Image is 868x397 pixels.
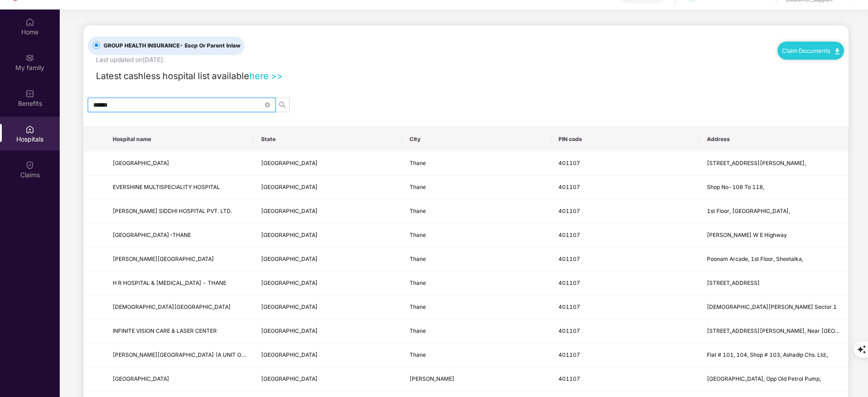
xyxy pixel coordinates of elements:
span: 401107 [558,232,580,238]
img: svg+xml;base64,PHN2ZyB4bWxucz0iaHR0cDovL3d3dy53My5vcmcvMjAwMC9zdmciIHdpZHRoPSIxMC40IiBoZWlnaHQ9Ij... [835,48,839,54]
td: Maharashtra [254,343,402,367]
td: Maharashtra [254,295,402,319]
th: Hospital name [105,127,254,151]
img: svg+xml;base64,PHN2ZyBpZD0iSG9zcGl0YWxzIiB4bWxucz0iaHR0cDovL3d3dy53My5vcmcvMjAwMC9zdmciIHdpZHRoPS... [25,125,34,134]
div: Last updated on [DATE] . [96,55,165,65]
td: RIDDHI SIDDHI HOSPITAL PVT. LTD. [105,199,254,223]
td: Green Park,Building No.1 [700,271,848,295]
span: [PERSON_NAME][GEOGRAPHIC_DATA] [113,255,214,262]
a: here >> [249,71,283,81]
span: Thane [410,232,426,238]
span: 401107 [558,327,580,334]
td: INFINITE VISION CARE & LASER CENTER [105,319,254,343]
span: Thane [410,255,426,262]
td: H R HOSPITAL & TRAUMA CENTER - THANE [105,271,254,295]
td: Shop No-108 To 118, [700,175,848,199]
td: Maharashtra [254,367,402,391]
td: 204, 2nd Floor, Raj Oaks, [700,151,848,175]
span: 401107 [558,279,580,286]
img: svg+xml;base64,PHN2ZyB3aWR0aD0iMjAiIGhlaWdodD0iMjAiIHZpZXdCb3g9IjAgMCAyMCAyMCIgZmlsbD0ibm9uZSIgeG... [25,53,34,62]
td: Thane [402,319,551,343]
span: 401107 [558,351,580,358]
span: Thane [410,279,426,286]
span: Hospital name [113,136,247,143]
td: Thane [402,175,551,199]
span: [GEOGRAPHIC_DATA] [261,160,318,166]
button: search [275,98,290,112]
td: Kashmira W E Highway [700,223,848,247]
span: [PERSON_NAME] W E Highway [707,232,787,238]
td: ST ANN'S HOSPITAL-THANE [105,223,254,247]
a: Claim Documents [782,47,839,54]
th: PIN code [551,127,700,151]
td: GURUKRUPA HOSPITAL [105,247,254,271]
span: Thane [410,208,426,214]
span: [STREET_ADDRESS] [707,279,760,286]
span: Address [707,136,841,143]
span: 401107 [558,208,580,214]
td: Maharashtra [254,199,402,223]
td: SAMARTHA HOSPITAL (A UNIT OF SADAFAL MEDICAL CENTRE PVT LTD) [105,343,254,367]
span: Thane [410,160,426,166]
span: close-circle [265,101,270,109]
span: [GEOGRAPHIC_DATA] [261,375,318,382]
th: Address [700,127,848,151]
td: CORDIS CIRITCARE HOSPITAL [105,151,254,175]
th: City [402,127,551,151]
td: BHAKTI VEDANTA HOSPITAL [105,295,254,319]
span: [DEMOGRAPHIC_DATA][PERSON_NAME] Sector 1 [707,303,837,310]
th: State [254,127,402,151]
span: [GEOGRAPHIC_DATA] [261,208,318,214]
span: [GEOGRAPHIC_DATA], Opp Old Petrol Pump, [707,375,821,382]
span: [GEOGRAPHIC_DATA] [261,351,318,358]
span: [STREET_ADDRESS][PERSON_NAME], [707,160,806,166]
span: 401107 [558,303,580,310]
span: Latest cashless hospital list available [96,71,249,81]
td: Thane [402,247,551,271]
td: Maharashtra [254,271,402,295]
span: search [276,101,289,109]
td: Thane [402,199,551,223]
span: [GEOGRAPHIC_DATA] [113,160,169,166]
span: Thane [410,184,426,190]
span: 401107 [558,160,580,166]
img: svg+xml;base64,PHN2ZyBpZD0iQmVuZWZpdHMiIHhtbG5zPSJodHRwOi8vd3d3LnczLm9yZy8yMDAwL3N2ZyIgd2lkdGg9Ij... [25,89,34,98]
span: Shop No-108 To 118, [707,184,764,190]
span: Flat # 101, 104, Shop # 103, Ashadip Chs. Ltd., [707,351,828,358]
span: [GEOGRAPHIC_DATA] [261,255,318,262]
td: Thane [402,271,551,295]
span: [PERSON_NAME][GEOGRAPHIC_DATA] (A UNIT OF SADAFAL MEDICAL CENTRE PVT LTD) [113,351,345,358]
span: 401107 [558,184,580,190]
span: GROUP HEALTH INSURANCE [100,42,244,50]
td: 1st Floor, Sheetal Plaza, [700,199,848,223]
td: EVERSHINE MULTISPECIALITY HOSPITAL [105,175,254,199]
td: Maharashtra [254,319,402,343]
span: [GEOGRAPHIC_DATA] [261,279,318,286]
span: - Escp Or Parent Inlaw [180,42,240,49]
td: Thane [402,151,551,175]
span: Poonam Arcade, 1st Floor, Sheetalka, [707,255,803,262]
span: 401107 [558,255,580,262]
span: close-circle [265,102,270,108]
td: Classic County Complex, Opp Old Petrol Pump, [700,367,848,391]
span: 1st Floor, [GEOGRAPHIC_DATA], [707,208,790,214]
td: Bhaktivedanta Swami Marg Sector 1 [700,295,848,319]
td: 301,3rd Floor, Raj Oak'S Building, Near Don Bosco School [700,319,848,343]
td: Poonam Arcade, 1st Floor, Sheetalka, [700,247,848,271]
td: Maharashtra [254,247,402,271]
td: Thane [402,223,551,247]
span: [GEOGRAPHIC_DATA] [113,375,169,382]
td: Maharashtra [254,175,402,199]
td: Maharashtra [254,223,402,247]
td: Maharashtra [254,151,402,175]
span: Thane [410,327,426,334]
img: svg+xml;base64,PHN2ZyBpZD0iQ2xhaW0iIHhtbG5zPSJodHRwOi8vd3d3LnczLm9yZy8yMDAwL3N2ZyIgd2lkdGg9IjIwIi... [25,161,34,170]
span: [DEMOGRAPHIC_DATA][GEOGRAPHIC_DATA] [113,303,231,310]
span: [PERSON_NAME] SIDDHI HOSPITAL PVT. LTD. [113,208,232,214]
span: Thane [410,303,426,310]
td: Thane [402,343,551,367]
img: svg+xml;base64,PHN2ZyBpZD0iSG9tZSIgeG1sbnM9Imh0dHA6Ly93d3cudzMub3JnLzIwMDAvc3ZnIiB3aWR0aD0iMjAiIG... [25,18,34,27]
span: EVERSHINE MULTISPECIALITY HOSPITAL [113,184,220,190]
span: INFINITE VISION CARE & LASER CENTER [113,327,217,334]
span: [GEOGRAPHIC_DATA] [261,327,318,334]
